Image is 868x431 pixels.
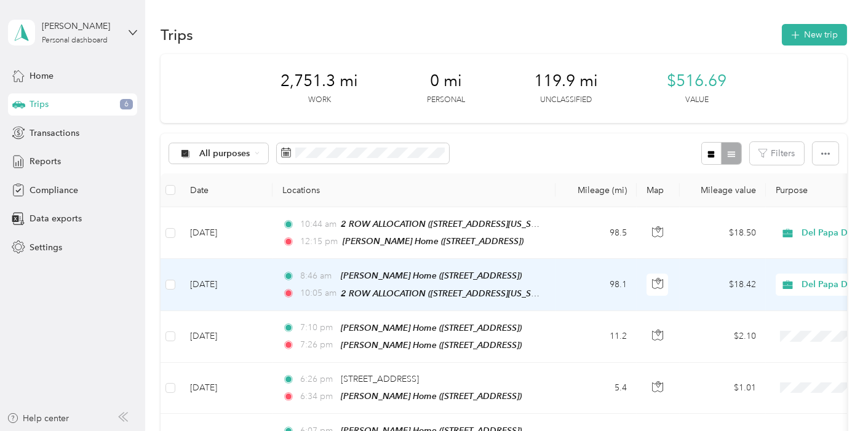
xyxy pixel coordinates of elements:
p: Work [308,95,331,106]
span: Compliance [30,184,78,197]
td: 11.2 [555,311,637,363]
p: Unclassified [540,95,592,106]
td: $1.01 [680,363,766,414]
p: Value [685,95,709,106]
span: 6:34 pm [300,390,335,403]
th: Date [180,173,273,207]
span: 12:15 pm [300,235,338,248]
span: [PERSON_NAME] Home ([STREET_ADDRESS]) [343,236,524,246]
span: 7:26 pm [300,338,335,352]
th: Map [637,173,680,207]
p: Personal [427,95,465,106]
button: Filters [750,142,804,165]
span: 2 ROW ALLOCATION ([STREET_ADDRESS][US_STATE]) [341,288,554,299]
td: [DATE] [180,363,273,414]
span: $516.69 [667,71,727,91]
th: Mileage value [680,173,766,207]
iframe: Everlance-gr Chat Button Frame [799,362,868,431]
span: 6:26 pm [300,373,335,386]
span: 8:46 am [300,269,335,283]
span: Home [30,69,54,82]
h1: Trips [161,28,193,41]
td: $18.50 [680,207,766,259]
button: New trip [782,24,847,45]
span: [PERSON_NAME] Home ([STREET_ADDRESS]) [341,391,522,401]
td: 5.4 [555,363,637,414]
td: 98.1 [555,259,637,310]
span: 2,751.3 mi [281,71,358,91]
span: Settings [30,241,62,254]
span: 10:05 am [300,287,335,300]
div: [PERSON_NAME] [42,20,119,33]
td: $18.42 [680,259,766,310]
span: 119.9 mi [534,71,598,91]
button: Help center [7,412,70,425]
td: [DATE] [180,311,273,363]
span: Transactions [30,127,79,140]
span: [PERSON_NAME] Home ([STREET_ADDRESS]) [341,323,522,333]
th: Mileage (mi) [555,173,637,207]
td: $2.10 [680,311,766,363]
span: Data exports [30,212,82,225]
span: All purposes [199,149,250,158]
th: Locations [273,173,555,207]
span: [STREET_ADDRESS] [341,374,419,384]
span: 2 ROW ALLOCATION ([STREET_ADDRESS][US_STATE]) [341,219,554,229]
span: 6 [120,99,133,110]
div: Personal dashboard [42,37,108,44]
td: [DATE] [180,207,273,259]
td: [DATE] [180,259,273,310]
td: 98.5 [555,207,637,259]
span: 0 mi [430,71,462,91]
span: 10:44 am [300,218,335,231]
span: [PERSON_NAME] Home ([STREET_ADDRESS]) [341,271,522,280]
span: Reports [30,155,61,168]
span: 7:10 pm [300,321,335,334]
span: Trips [30,98,49,111]
span: [PERSON_NAME] Home ([STREET_ADDRESS]) [341,340,522,350]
